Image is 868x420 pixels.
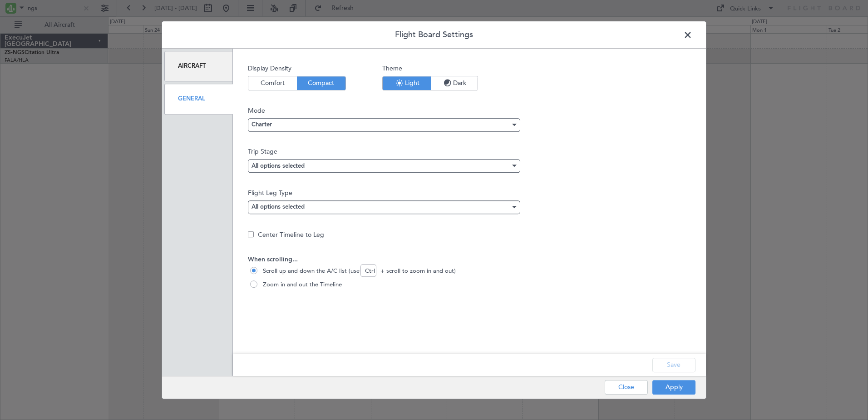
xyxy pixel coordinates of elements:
[248,147,691,156] span: Trip Stage
[259,280,342,290] span: Zoom in and out the Timeline
[252,205,305,210] mat-select-trigger: All options selected
[162,21,706,49] header: Flight Board Settings
[164,84,233,114] div: General
[258,230,324,240] label: Center Timeline to Leg
[382,64,478,73] span: Theme
[248,64,346,73] span: Display Density
[164,51,233,81] div: Aircraft
[248,76,297,90] button: Comfort
[248,255,691,265] span: When scrolling...
[605,380,648,395] button: Close
[431,76,478,90] button: Dark
[259,267,456,276] span: Scroll up and down the A/C list (use Ctrl + scroll to zoom in and out)
[248,106,691,115] span: Mode
[252,163,305,169] mat-select-trigger: All options selected
[252,122,272,128] span: Charter
[652,380,695,395] button: Apply
[297,76,345,90] button: Compact
[248,188,691,198] span: Flight Leg Type
[383,76,431,90] button: Light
